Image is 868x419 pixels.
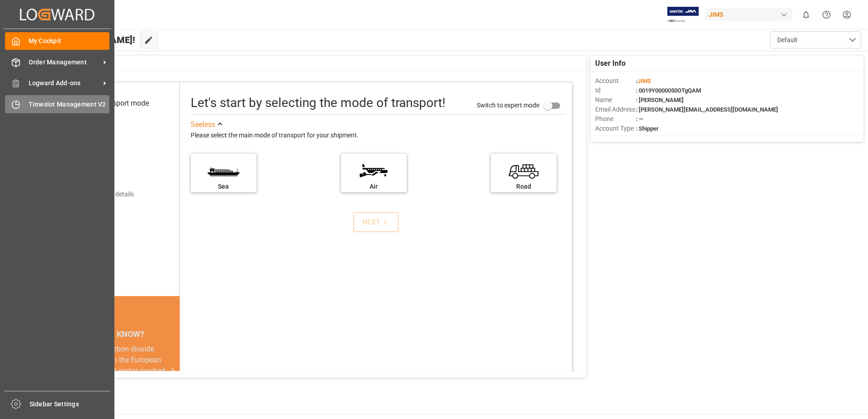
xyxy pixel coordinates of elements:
[495,182,552,191] div: Road
[636,116,643,122] span: : —
[816,5,837,25] button: Help Center
[637,78,651,84] span: JIMS
[636,125,659,132] span: : Shipper
[353,212,399,232] button: NEXT
[29,100,110,109] span: Timeslot Management V2
[477,101,539,108] span: Switch to expert mode
[636,78,651,84] span: :
[595,114,636,124] span: Phone
[195,182,252,191] div: Sea
[191,130,566,141] div: Please select the main mode of transport for your shipment.
[38,31,135,49] span: Hello [PERSON_NAME]!
[667,7,699,23] img: Exertis%20JAM%20-%20Email%20Logo.jpg_1722504956.jpg
[770,31,861,49] button: open menu
[5,32,109,50] a: My Cockpit
[167,344,180,398] button: next slide / item
[705,6,796,23] button: JIMS
[705,8,792,21] div: JIMS
[595,124,636,133] span: Account Type
[636,87,701,94] span: : 0019Y0000050OTgQAM
[29,78,100,88] span: Logward Add-ons
[191,93,445,112] div: Let's start by selecting the mode of transport!
[29,58,100,67] span: Order Management
[77,190,134,199] div: Add shipping details
[636,106,778,113] span: : [PERSON_NAME][EMAIL_ADDRESS][DOMAIN_NAME]
[29,36,110,46] span: My Cockpit
[30,400,111,409] span: Sidebar Settings
[796,5,816,25] button: show 0 new notifications
[345,182,402,191] div: Air
[636,97,684,103] span: : [PERSON_NAME]
[595,76,636,86] span: Account
[595,86,636,95] span: Id
[362,217,390,228] div: NEXT
[595,95,636,105] span: Name
[777,35,798,45] span: Default
[5,95,109,113] a: Timeslot Management V2
[191,119,215,130] div: See less
[595,58,626,69] span: User Info
[595,105,636,114] span: Email Address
